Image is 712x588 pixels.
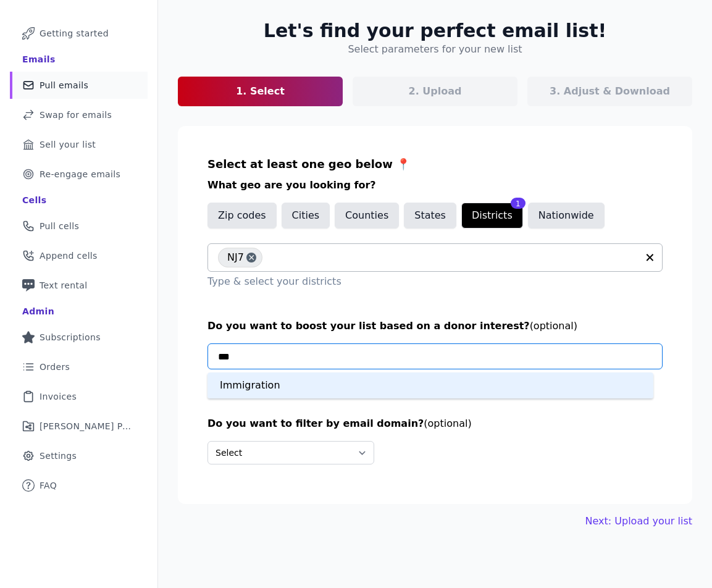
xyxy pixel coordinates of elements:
[40,168,120,180] span: Re-engage emails
[409,84,462,99] p: 2. Upload
[10,212,148,240] a: Pull cells
[424,418,471,429] span: (optional)
[40,331,101,343] span: Subscriptions
[40,390,77,403] span: Invoices
[550,84,670,99] p: 3. Adjust & Download
[40,361,70,373] span: Orders
[207,372,653,398] div: Immigration
[40,450,77,462] span: Settings
[40,279,88,292] span: Text rental
[40,420,133,432] span: [PERSON_NAME] Performance
[40,27,109,40] span: Getting started
[404,203,456,229] button: States
[227,248,244,267] span: NJ7
[22,305,54,317] div: Admin
[22,53,56,65] div: Emails
[207,274,663,289] p: Type & select your districts
[10,72,148,99] a: Pull emails
[207,320,530,332] span: Do you want to boost your list based on a donor interest?
[282,203,330,229] button: Cities
[207,203,277,229] button: Zip codes
[10,131,148,158] a: Sell your list
[22,194,46,206] div: Cells
[10,272,148,299] a: Text rental
[264,20,606,42] h2: Let's find your perfect email list!
[10,442,148,469] a: Settings
[10,413,148,440] a: [PERSON_NAME] Performance
[207,418,424,429] span: Do you want to filter by email domain?
[585,514,692,529] a: Next: Upload your list
[511,198,526,209] div: 1
[178,77,343,106] a: 1. Select
[40,79,88,91] span: Pull emails
[10,161,148,188] a: Re-engage emails
[461,203,523,229] button: Districts
[10,20,148,47] a: Getting started
[207,372,663,387] p: Click & select your interest
[528,203,605,229] button: Nationwide
[10,324,148,351] a: Subscriptions
[40,250,98,262] span: Append cells
[40,109,112,121] span: Swap for emails
[10,242,148,269] a: Append cells
[207,157,410,170] span: Select at least one geo below 📍
[207,178,663,193] h3: What geo are you looking for?
[10,353,148,380] a: Orders
[236,84,285,99] p: 1. Select
[10,383,148,410] a: Invoices
[40,479,57,492] span: FAQ
[530,320,577,332] span: (optional)
[40,138,96,151] span: Sell your list
[10,101,148,128] a: Swap for emails
[40,220,79,232] span: Pull cells
[10,472,148,499] a: FAQ
[335,203,399,229] button: Counties
[348,42,522,57] h4: Select parameters for your new list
